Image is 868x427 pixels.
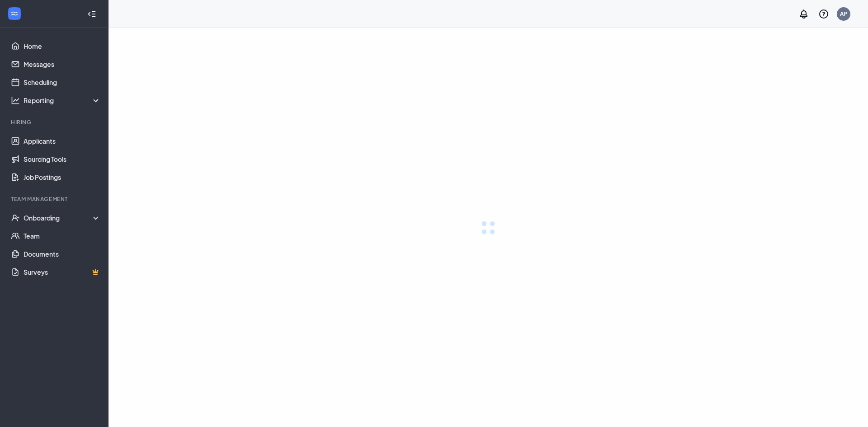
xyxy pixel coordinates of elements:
[11,195,99,203] div: Team Management
[24,168,101,186] a: Job Postings
[840,10,847,18] div: AP
[24,227,101,245] a: Team
[24,213,101,222] div: Onboarding
[818,9,829,19] svg: QuestionInfo
[11,213,20,222] svg: UserCheck
[10,9,19,18] svg: WorkstreamLogo
[24,37,101,55] a: Home
[798,9,809,19] svg: Notifications
[24,245,101,263] a: Documents
[24,96,101,105] div: Reporting
[24,73,101,91] a: Scheduling
[11,96,20,105] svg: Analysis
[24,150,101,168] a: Sourcing Tools
[11,118,99,126] div: Hiring
[24,132,101,150] a: Applicants
[24,263,101,281] a: SurveysCrown
[24,55,101,73] a: Messages
[87,9,96,19] svg: Collapse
